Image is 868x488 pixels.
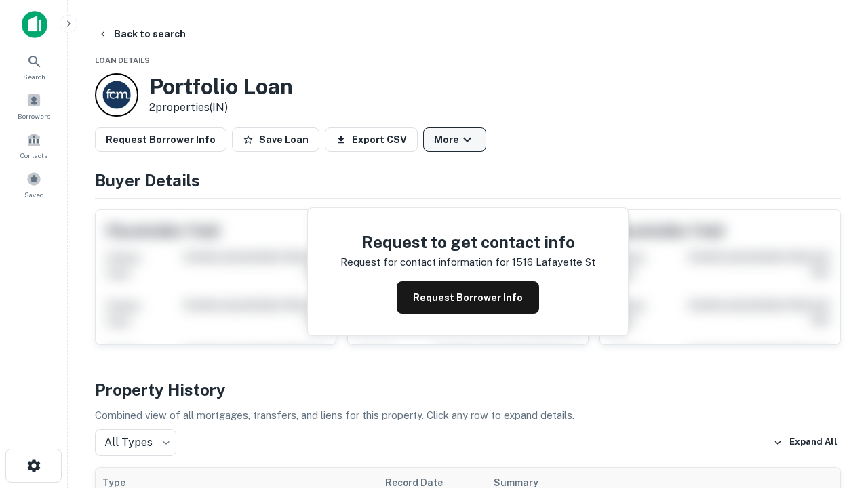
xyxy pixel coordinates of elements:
button: Export CSV [325,127,418,152]
span: Contacts [20,150,47,161]
a: Saved [4,166,64,203]
span: Loan Details [95,56,150,64]
h4: Buyer Details [95,168,841,192]
h3: Portfolio Loan [149,74,293,100]
p: Combined view of all mortgages, transfers, and liens for this property. Click any row to expand d... [95,407,841,424]
iframe: Chat Widget [800,380,868,445]
h4: Property History [95,378,841,402]
button: Request Borrower Info [397,281,539,314]
button: Save Loan [232,127,319,152]
span: Borrowers [18,110,50,121]
button: More [423,127,486,152]
div: All Types [95,429,176,456]
a: Contacts [4,127,64,163]
button: Expand All [770,432,841,453]
button: Request Borrower Info [95,127,226,152]
h4: Request to get contact info [340,230,595,254]
p: 1516 lafayette st [512,254,595,270]
button: Back to search [92,22,191,46]
a: Borrowers [4,87,64,124]
a: Search [4,48,64,85]
p: 2 properties (IN) [149,100,293,116]
img: capitalize-icon.png [22,11,47,38]
span: Search [23,71,45,82]
p: Request for contact information for [340,254,509,270]
span: Saved [24,189,44,200]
